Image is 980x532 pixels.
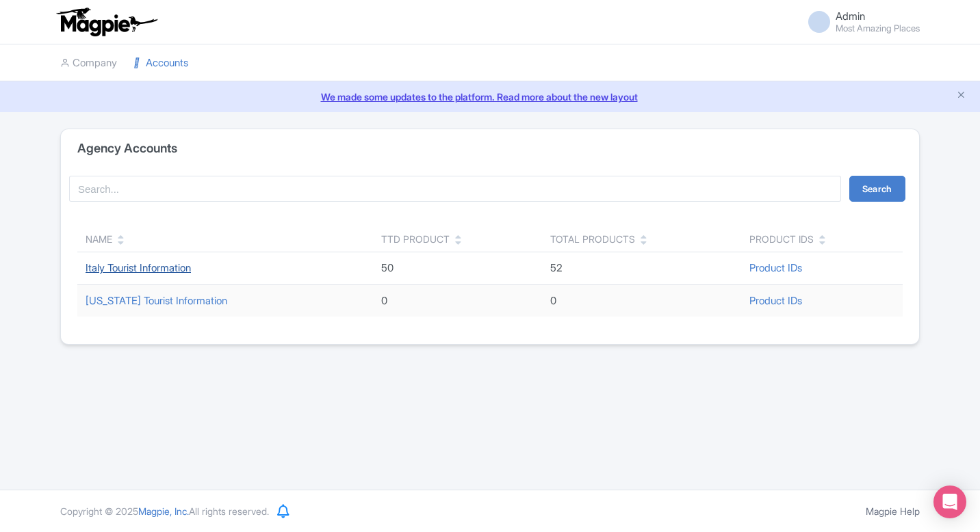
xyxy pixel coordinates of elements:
a: Product IDs [749,294,802,307]
a: Admin Most Amazing Places [800,11,920,33]
a: Italy Tourist Information [86,261,191,274]
div: Name [86,232,112,246]
button: Close announcement [956,88,966,104]
a: [US_STATE] Tourist Information [86,294,227,307]
a: Accounts [133,44,188,82]
span: Magpie, Inc. [138,505,189,517]
small: Most Amazing Places [836,24,920,33]
td: 0 [373,284,542,317]
td: 0 [542,284,742,317]
td: 52 [542,252,742,285]
img: logo-ab69f6fb50320c5b225c76a69d11143b.png [53,7,159,37]
button: Search [849,176,905,202]
a: Magpie Help [866,505,920,517]
span: Admin [836,10,865,23]
input: Search... [69,176,841,202]
div: Open Intercom Messenger [933,486,966,518]
div: Product IDs [749,232,814,246]
h4: Agency Accounts [77,142,177,155]
td: 50 [373,252,542,285]
a: Product IDs [749,261,802,274]
a: Company [60,44,117,82]
a: We made some updates to the platform. Read more about the new layout [8,90,972,104]
div: Copyright © 2025 All rights reserved. [52,504,277,518]
div: Total Products [550,232,635,246]
div: TTD Product [381,232,450,246]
